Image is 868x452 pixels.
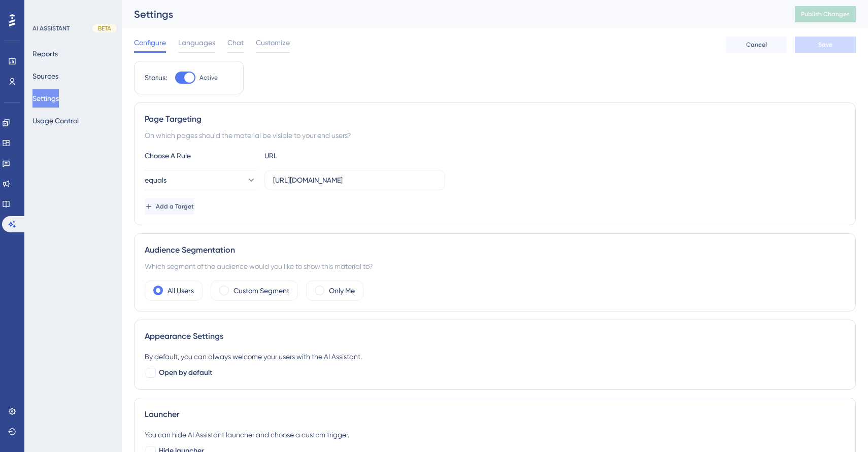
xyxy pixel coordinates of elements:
[145,72,167,84] div: Status:
[227,37,244,49] span: Chat
[145,244,845,256] div: Audience Segmentation
[145,170,256,190] button: equals
[32,45,58,63] button: Reports
[795,6,856,22] button: Publish Changes
[145,260,845,272] div: Which segment of the audience would you like to show this material to?
[145,198,194,215] button: Add a Target
[818,41,832,49] span: Save
[233,285,289,297] label: Custom Segment
[273,175,437,186] input: yourwebsite.com/path
[256,37,290,49] span: Customize
[264,150,376,162] div: URL
[145,429,845,441] div: You can hide AI Assistant launcher and choose a custom trigger.
[329,285,355,297] label: Only Me
[134,37,166,49] span: Configure
[32,89,59,108] button: Settings
[145,150,256,162] div: Choose A Rule
[178,37,215,49] span: Languages
[134,7,770,21] div: Settings
[32,24,70,32] div: AI ASSISTANT
[145,129,845,142] div: On which pages should the material be visible to your end users?
[92,24,117,32] div: BETA
[795,37,856,53] button: Save
[145,351,845,363] div: By default, you can always welcome your users with the AI Assistant.
[726,37,787,53] button: Cancel
[145,174,166,186] span: equals
[156,202,194,211] span: Add a Target
[801,10,850,18] span: Publish Changes
[32,67,58,85] button: Sources
[145,113,845,125] div: Page Targeting
[168,285,194,297] label: All Users
[159,367,212,379] span: Open by default
[199,74,218,82] span: Active
[746,41,767,49] span: Cancel
[32,112,79,130] button: Usage Control
[145,408,845,421] div: Launcher
[145,330,845,342] div: Appearance Settings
